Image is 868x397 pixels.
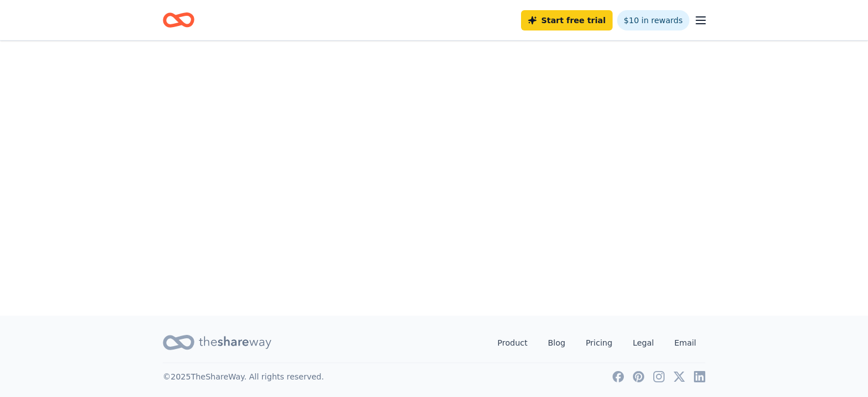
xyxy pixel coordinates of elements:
[163,370,324,383] p: © 2025 TheShareWay. All rights reserved.
[624,331,663,354] a: Legal
[617,10,689,30] a: $10 in rewards
[488,331,705,354] nav: quick links
[488,331,536,354] a: Product
[521,10,613,30] a: Start free trial
[576,331,621,354] a: Pricing
[539,331,574,354] a: Blog
[163,7,194,33] a: Home
[665,331,705,354] a: Email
